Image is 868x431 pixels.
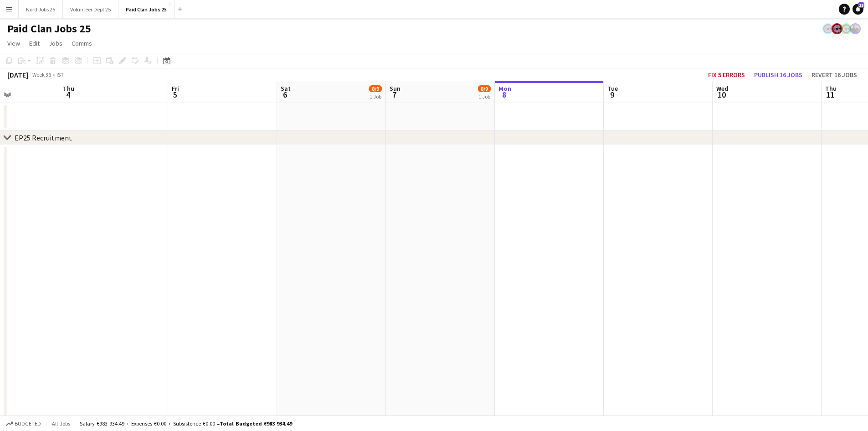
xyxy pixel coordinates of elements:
span: 7 [388,89,401,100]
span: Comms [72,39,92,47]
a: 15 [853,4,863,15]
button: Publish 16 jobs [750,69,806,81]
span: Total Budgeted €983 934.49 [220,420,292,427]
div: [DATE] [7,70,28,79]
a: View [4,37,24,49]
button: Nord Jobs 25 [19,0,63,18]
span: Fri [172,84,179,93]
div: EP25 Recruitment [15,133,72,142]
button: Revert 16 jobs [808,69,861,81]
span: 10 [715,89,728,100]
button: Fix 5 errors [704,69,749,81]
a: Comms [68,37,96,49]
app-user-avatar: Staffing Department [822,23,833,34]
span: Sun [390,84,401,93]
app-user-avatar: Staffing Department [832,23,842,34]
span: Wed [716,84,728,93]
app-user-avatar: Stevie Taylor [850,23,861,34]
span: All jobs [50,420,72,427]
span: Thu [63,84,74,93]
span: 4 [62,89,74,100]
span: Mon [498,84,511,93]
button: Volunteer Dept 25 [63,0,118,18]
span: 8/9 [478,85,491,92]
app-user-avatar: Volunteer Department [841,23,852,34]
div: 1 Job [370,93,381,100]
span: Sat [281,84,291,93]
span: Edit [29,39,40,47]
div: IST [56,71,64,78]
a: Jobs [45,37,66,49]
span: Week 36 [30,71,53,78]
button: Paid Clan Jobs 25 [118,0,175,18]
h1: Paid Clan Jobs 25 [7,22,91,36]
button: Budgeted [5,419,42,429]
span: Jobs [49,39,62,47]
span: 8 [497,89,511,100]
a: Edit [26,37,43,49]
span: View [7,39,20,47]
span: Tue [607,84,618,93]
span: Thu [825,84,837,93]
span: 15 [858,2,864,8]
span: 8/9 [369,85,382,92]
span: 11 [824,89,837,100]
div: 1 Job [478,93,490,100]
div: Salary €983 934.49 + Expenses €0.00 + Subsistence €0.00 = [80,420,292,427]
span: 5 [170,89,179,100]
span: 6 [279,89,291,100]
span: Budgeted [15,421,41,427]
span: 9 [606,89,618,100]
